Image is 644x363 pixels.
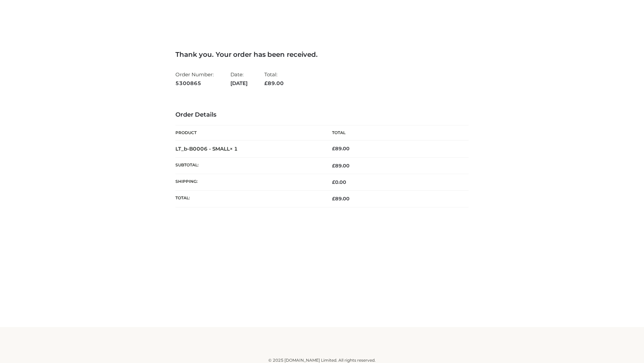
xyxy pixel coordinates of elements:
[175,191,322,207] th: Total:
[332,179,335,185] span: £
[264,69,284,89] li: Total:
[264,80,284,86] span: 89.00
[230,146,238,152] strong: × 1
[230,69,248,89] li: Date:
[175,146,238,152] strong: LT_b-B0006 - SMALL
[332,146,335,152] span: £
[322,125,469,140] th: Total
[332,196,335,202] span: £
[175,125,322,140] th: Product
[175,79,214,88] strong: 5300865
[264,80,268,86] span: £
[230,79,248,88] strong: [DATE]
[175,69,214,89] li: Order Number:
[332,146,350,152] bdi: 89.00
[332,196,350,202] span: 89.00
[175,174,322,191] th: Shipping:
[175,111,469,119] h3: Order Details
[332,163,335,169] span: £
[175,50,469,58] h3: Thank you. Your order has been received.
[175,157,322,174] th: Subtotal:
[332,163,350,169] span: 89.00
[332,179,346,185] bdi: 0.00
